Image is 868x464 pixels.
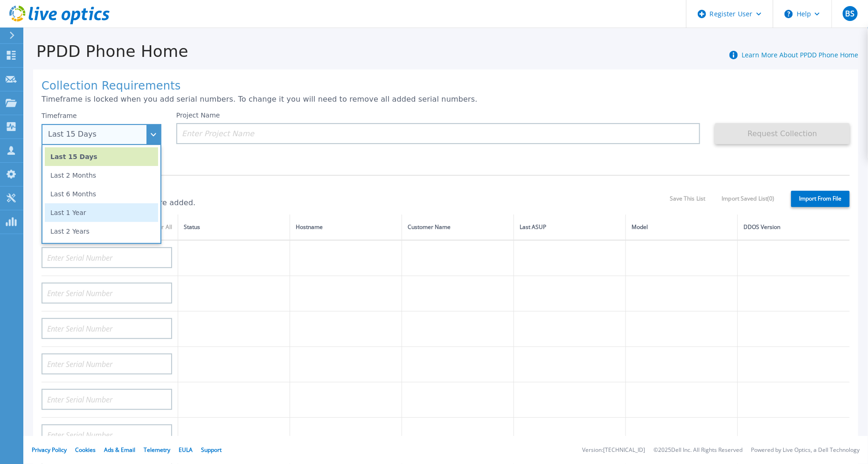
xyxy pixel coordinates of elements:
th: Customer Name [402,215,514,240]
li: Last 6 Months [45,185,158,203]
a: EULA [179,446,193,454]
th: Last ASUP [514,215,626,240]
div: Last 15 Days [48,130,145,139]
p: Timeframe is locked when you add serial numbers. To change it you will need to remove all added s... [42,95,850,104]
input: Enter Serial Number [42,247,172,268]
a: Support [201,446,222,454]
li: © 2025 Dell Inc. All Rights Reserved [653,447,743,453]
li: Powered by Live Optics, a Dell Technology [751,447,860,453]
th: DDOS Version [738,215,850,240]
li: Last 1 Year [45,203,158,222]
label: Timeframe [42,112,77,119]
a: Telemetry [144,446,170,454]
h1: PPDD Phone Home [23,42,188,61]
label: Project Name [176,112,220,118]
li: Version: [TECHNICAL_ID] [582,447,645,453]
th: Model [626,215,738,240]
span: BS [846,10,854,17]
li: Last 2 Months [45,166,158,185]
li: Last 2 Years [45,222,158,241]
li: Last 15 Days [45,147,158,166]
label: Import From File [791,191,850,207]
input: Enter Serial Number [42,318,172,339]
a: Ads & Email [104,446,135,454]
p: 0 of 20 (max) serial numbers are added. [42,199,670,207]
h1: Serial Numbers [42,183,670,196]
input: Enter Serial Number [42,424,172,445]
input: Enter Serial Number [42,389,172,410]
input: Enter Serial Number [42,283,172,304]
th: Status [178,215,290,240]
input: Enter Project Name [176,123,700,144]
th: Hostname [290,215,402,240]
h1: Collection Requirements [42,80,850,93]
a: Learn More About PPDD Phone Home [742,50,858,59]
a: Cookies [75,446,96,454]
button: Request Collection [715,123,850,144]
a: Privacy Policy [32,446,67,454]
input: Enter Serial Number [42,353,172,374]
